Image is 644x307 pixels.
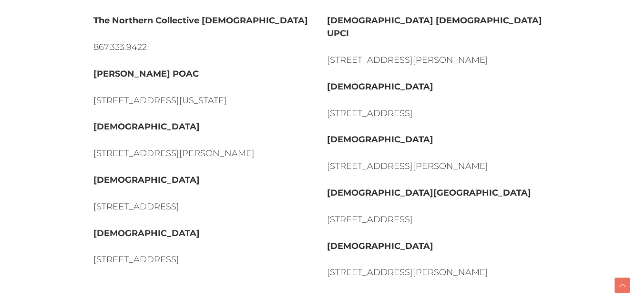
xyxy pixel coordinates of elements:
[93,175,200,185] strong: [DEMOGRAPHIC_DATA]
[327,241,433,251] strong: [DEMOGRAPHIC_DATA]
[93,228,200,238] strong: [DEMOGRAPHIC_DATA]
[327,213,551,226] p: [STREET_ADDRESS]
[327,188,531,198] strong: [DEMOGRAPHIC_DATA][GEOGRAPHIC_DATA]
[93,41,317,54] p: 867.333.9422
[327,81,433,92] strong: [DEMOGRAPHIC_DATA]
[93,200,317,213] p: [STREET_ADDRESS]
[93,147,317,160] p: [STREET_ADDRESS][PERSON_NAME]
[327,15,542,39] strong: [DEMOGRAPHIC_DATA] [DEMOGRAPHIC_DATA] UPCI
[93,69,199,79] strong: [PERSON_NAME] POAC
[93,15,308,26] strong: The Northern Collective [DEMOGRAPHIC_DATA]
[327,266,551,279] p: [STREET_ADDRESS][PERSON_NAME]
[327,54,551,67] p: [STREET_ADDRESS][PERSON_NAME]
[93,253,317,266] p: [STREET_ADDRESS]
[93,121,200,132] strong: [DEMOGRAPHIC_DATA]
[93,94,317,107] p: [STREET_ADDRESS][US_STATE]
[327,107,551,120] p: [STREET_ADDRESS]
[327,160,551,173] p: [STREET_ADDRESS][PERSON_NAME]
[327,134,433,145] strong: [DEMOGRAPHIC_DATA]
